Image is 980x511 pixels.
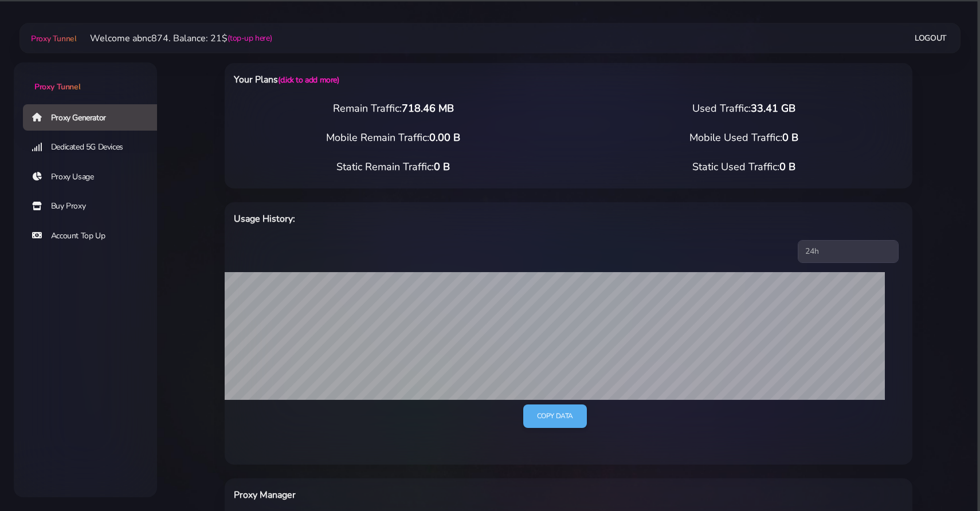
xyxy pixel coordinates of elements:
a: Proxy Tunnel [14,62,157,93]
span: 0 B [779,160,795,174]
div: Static Remain Traffic: [218,159,569,175]
span: 0 B [434,160,450,174]
div: Mobile Used Traffic: [569,130,919,146]
div: Remain Traffic: [218,101,569,116]
span: Proxy Tunnel [31,33,76,44]
h6: Proxy Manager [234,488,618,502]
a: Dedicated 5G Devices [23,134,166,160]
a: Proxy Generator [23,104,166,131]
div: Static Used Traffic: [569,159,919,175]
iframe: Webchat Widget [924,455,966,497]
a: Copy data [523,404,586,428]
a: Logout [915,27,947,49]
li: Welcome abnc874. Balance: 21$ [76,32,272,45]
div: Mobile Remain Traffic: [218,130,569,146]
div: Used Traffic: [569,101,919,116]
span: 0.00 B [429,131,460,144]
a: Account Top Up [23,223,166,249]
span: Proxy Tunnel [34,81,80,92]
a: Proxy Usage [23,164,166,190]
span: 33.41 GB [751,101,795,115]
span: 718.46 MB [402,101,454,115]
span: 0 B [782,131,798,144]
h6: Your Plans [234,72,618,87]
a: (top-up here) [228,32,272,44]
a: (click to add more) [278,74,339,85]
a: Buy Proxy [23,193,166,219]
h6: Usage History: [234,211,618,226]
a: Proxy Tunnel [29,29,76,48]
